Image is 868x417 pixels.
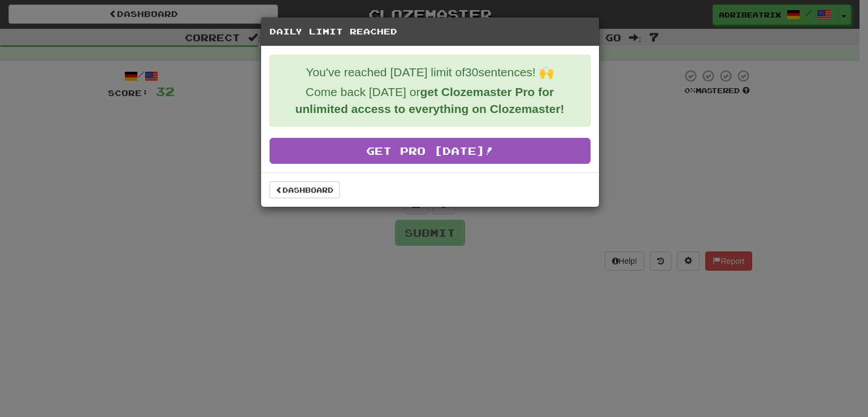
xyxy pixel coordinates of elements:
[270,26,591,37] h5: Daily Limit Reached
[270,138,591,164] a: Get Pro [DATE]!
[295,85,564,115] strong: get Clozemaster Pro for unlimited access to everything on Clozemaster!
[270,181,340,198] a: Dashboard
[279,64,581,81] p: You've reached [DATE] limit of 30 sentences! 🙌
[279,84,581,118] p: Come back [DATE] or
